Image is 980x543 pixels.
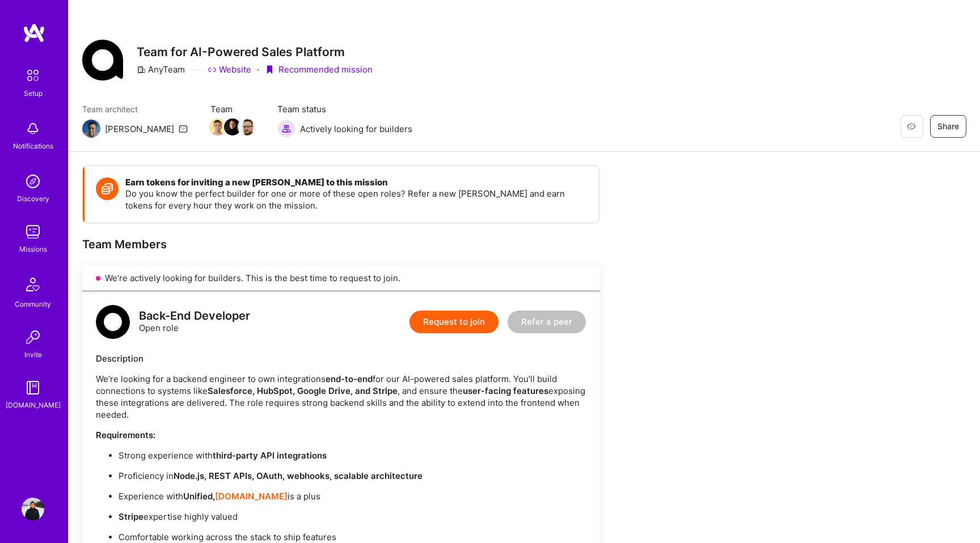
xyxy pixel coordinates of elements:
[907,122,916,131] i: icon EyeClosed
[119,511,586,523] p: expertise highly valued
[22,326,44,349] img: Invite
[508,311,586,333] button: Refer a peer
[96,305,130,339] img: logo
[137,63,185,75] div: AnyTeam
[82,40,123,80] img: Company Logo
[300,123,412,135] span: Actively looking for builders
[265,63,373,75] div: Recommended mission
[22,376,44,399] img: guide book
[21,63,45,87] img: setup
[82,237,599,252] div: Team Members
[24,87,43,99] div: Setup
[96,430,155,440] strong: Requirements:
[210,117,225,137] a: Team Member Avatar
[82,103,188,115] span: Team architect
[257,63,259,75] div: ·
[82,265,599,291] div: We’re actively looking for builders. This is the best time to request to join.
[22,220,44,243] img: teamwork
[96,353,586,364] div: Description
[22,498,44,520] img: User Avatar
[179,124,188,133] i: icon Mail
[22,117,44,140] img: bell
[215,491,288,502] a: [DOMAIN_NAME]
[23,23,45,43] img: logo
[96,373,586,421] p: We’re looking for a backend engineer to own integrations for our AI-powered sales platform. You’l...
[96,177,119,200] img: Token icon
[183,491,215,502] strong: Unified,
[119,490,586,502] p: Experience with is a plus
[19,243,47,255] div: Missions
[6,399,61,411] div: [DOMAIN_NAME]
[119,531,586,543] p: Comfortable working across the stack to ship features
[463,385,548,396] strong: user-facing features
[277,120,295,138] img: Actively looking for builders
[174,470,423,481] strong: Node.js, REST APIs, OAuth, webhooks, scalable architecture
[24,349,42,360] div: Invite
[13,140,53,152] div: Notifications
[937,121,959,132] span: Share
[326,374,373,384] strong: end-to-end
[17,193,49,205] div: Discovery
[240,117,255,137] a: Team Member Avatar
[19,271,47,298] img: Community
[125,177,588,188] h4: Earn tokens for inviting a new [PERSON_NAME] to this mission
[82,120,100,138] img: Team Architect
[139,310,250,334] div: Open role
[137,65,146,74] i: icon CompanyGray
[119,511,143,522] strong: Stripe
[15,298,51,310] div: Community
[137,45,373,59] h3: Team for AI-Powered Sales Platform
[265,65,274,74] i: icon PurpleRibbon
[225,117,240,137] a: Team Member Avatar
[139,310,250,322] div: Back-End Developer
[224,118,241,135] img: Team Member Avatar
[209,118,226,135] img: Team Member Avatar
[105,123,174,135] div: [PERSON_NAME]
[119,449,586,461] p: Strong experience with
[208,63,251,75] a: Website
[213,450,327,461] strong: third-party API integrations
[239,118,256,135] img: Team Member Avatar
[409,311,499,333] button: Request to join
[277,103,412,115] span: Team status
[930,115,966,138] button: Share
[19,498,47,520] a: User Avatar
[208,385,398,396] strong: Salesforce, HubSpot, Google Drive, and Stripe
[119,470,586,482] p: Proficiency in
[125,188,588,211] p: Do you know the perfect builder for one or more of these open roles? Refer a new [PERSON_NAME] an...
[22,170,44,193] img: discovery
[210,103,255,115] span: Team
